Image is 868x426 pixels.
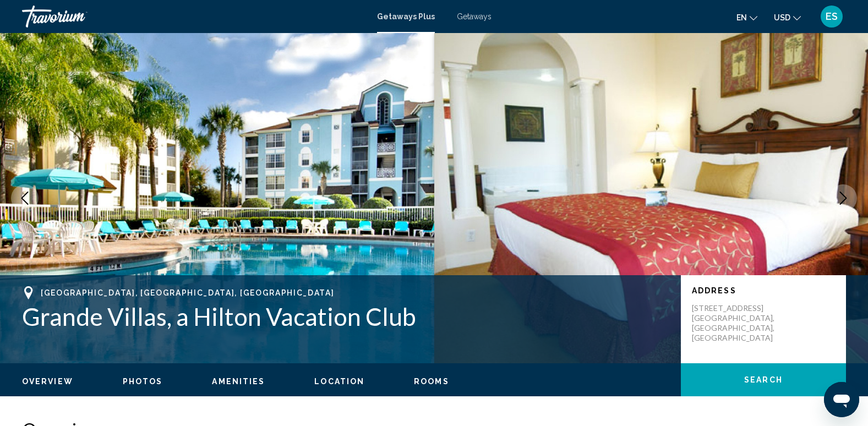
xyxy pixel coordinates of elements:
button: Search [681,363,846,396]
button: Amenities [212,376,265,386]
span: Overview [22,377,73,386]
button: Rooms [414,376,449,386]
span: Location [314,377,364,386]
span: Rooms [414,377,449,386]
span: ES [826,11,838,22]
button: Overview [22,376,73,386]
a: Getaways [457,12,492,21]
button: Previous image [11,184,39,212]
span: USD [774,13,790,22]
a: Getaways Plus [377,12,435,21]
button: Photos [123,376,163,386]
button: User Menu [817,5,846,28]
p: [STREET_ADDRESS] [GEOGRAPHIC_DATA], [GEOGRAPHIC_DATA], [GEOGRAPHIC_DATA] [692,303,780,343]
span: Photos [123,377,163,386]
button: Change currency [774,9,801,25]
span: en [736,13,747,22]
a: Travorium [22,6,366,28]
span: [GEOGRAPHIC_DATA], [GEOGRAPHIC_DATA], [GEOGRAPHIC_DATA] [41,288,334,297]
span: Amenities [212,377,265,386]
p: Address [692,286,835,295]
iframe: Button to launch messaging window [824,382,859,417]
button: Next image [829,184,857,212]
button: Location [314,376,364,386]
span: Search [744,376,783,385]
h1: Grande Villas, a Hilton Vacation Club [22,302,670,331]
button: Change language [736,9,757,25]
